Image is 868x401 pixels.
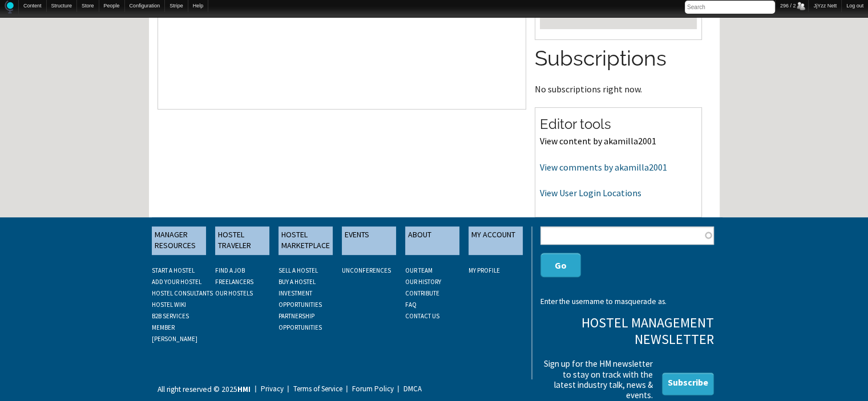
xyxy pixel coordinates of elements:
section: No subscriptions right now. [535,44,702,93]
a: FAQ [405,301,417,309]
p: Sign up for the HM newsletter to stay on track with the latest industry talk, news & events. [540,359,653,400]
a: OUR HOSTELS [215,289,253,297]
strong: HMI [237,384,251,394]
h2: Subscriptions [535,44,702,74]
button: Go [540,253,581,277]
a: OUR TEAM [405,266,433,274]
a: BUY A HOSTEL [278,278,316,286]
a: EVENTS [342,226,396,255]
a: ABOUT [405,226,459,255]
a: HOSTEL MARKETPLACE [278,226,333,255]
a: UNCONFERENCES [342,266,391,274]
a: View content by akamilla2001 [540,135,656,147]
a: View comments by akamilla2001 [540,161,667,173]
a: START A HOSTEL [152,266,195,274]
a: View User Login Locations [540,187,641,199]
a: My Profile [469,266,500,274]
a: Privacy [253,386,284,392]
a: INVESTMENT OPPORTUNITIES [278,289,322,309]
a: Terms of Service [285,386,342,392]
img: Home [5,1,14,14]
a: DMCA [395,386,422,392]
a: MANAGER RESOURCES [152,226,206,255]
a: HOSTEL TRAVELER [215,226,269,255]
a: OUR HISTORY [405,278,441,286]
a: CONTRIBUTE [405,289,439,297]
a: Forum Policy [344,386,394,392]
a: MEMBER [PERSON_NAME] [152,323,197,343]
a: MY ACCOUNT [469,226,523,255]
a: HOSTEL CONSULTANTS [152,289,213,297]
h2: Editor tools [540,115,697,134]
a: SELL A HOSTEL [278,266,318,274]
a: Subscribe [662,372,714,395]
a: FREELANCERS [215,278,253,286]
a: FIND A JOB [215,266,245,274]
div: Enter the username to masquerade as. [540,298,713,306]
a: HOSTEL WIKI [152,301,186,309]
a: B2B SERVICES [152,312,189,320]
a: PARTNERSHIP OPPORTUNITIES [278,312,322,331]
input: Search [685,1,775,14]
p: All right reserved © 2025 [158,383,251,396]
h3: Hostel Management Newsletter [540,315,713,348]
a: CONTACT US [405,312,439,320]
a: ADD YOUR HOSTEL [152,278,201,286]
